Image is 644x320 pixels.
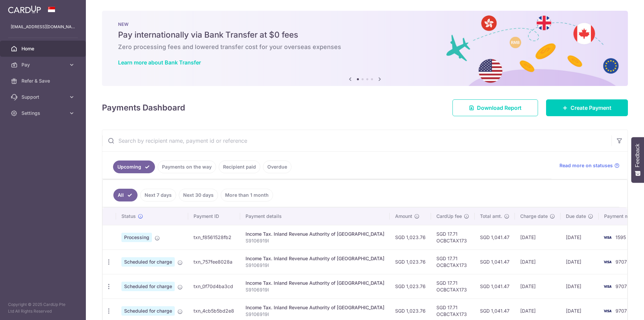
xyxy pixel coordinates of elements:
[559,162,620,169] a: Read more on statuses
[431,274,475,299] td: SGD 17.71 OCBCTAX173
[121,233,152,242] span: Processing
[246,280,384,286] div: Income Tax. Inland Revenue Authority of [GEOGRAPHIC_DATA]
[246,304,384,311] div: Income Tax. Inland Revenue Authority of [GEOGRAPHIC_DATA]
[601,233,614,241] img: Bank Card
[113,161,155,173] a: Upcoming
[246,311,384,318] p: S9106919I
[615,259,627,265] span: 9707
[246,255,384,262] div: Income Tax. Inland Revenue Authority of [GEOGRAPHIC_DATA]
[475,274,515,299] td: SGD 1,041.47
[21,61,66,68] span: Pay
[390,274,431,299] td: SGD 1,023.76
[118,59,201,66] a: Learn more about Bank Transfer
[615,234,626,240] span: 1595
[121,257,175,267] span: Scheduled for charge
[8,5,41,13] img: CardUp
[560,225,599,249] td: [DATE]
[601,300,637,317] iframe: Opens a widget where you can find more information
[188,225,240,249] td: txn_f8561528fb2
[515,274,560,299] td: [DATE]
[475,225,515,249] td: SGD 1,041.47
[631,137,644,183] button: Feedback - Show survey
[246,237,384,244] p: S9106919I
[601,307,614,315] img: Bank Card
[452,99,538,116] a: Download Report
[566,213,586,220] span: Due date
[21,45,66,52] span: Home
[140,189,176,201] a: Next 7 days
[560,249,599,274] td: [DATE]
[118,30,612,40] h5: Pay internationally via Bank Transfer at $0 fees
[515,249,560,274] td: [DATE]
[246,262,384,269] p: S9106919I
[118,21,612,27] p: NEW
[477,104,522,112] span: Download Report
[21,94,66,100] span: Support
[188,249,240,274] td: txn_757fee8028a
[21,78,66,84] span: Refer & Save
[102,11,628,86] img: Bank transfer banner
[431,225,475,249] td: SGD 17.71 OCBCTAX173
[615,283,627,289] span: 9707
[390,249,431,274] td: SGD 1,023.76
[436,213,462,220] span: CardUp fee
[11,24,75,30] p: [EMAIL_ADDRESS][DOMAIN_NAME]
[113,189,138,201] a: All
[480,213,502,220] span: Total amt.
[246,286,384,293] p: S9106919I
[158,161,216,173] a: Payments on the way
[246,231,384,237] div: Income Tax. Inland Revenue Authority of [GEOGRAPHIC_DATA]
[188,274,240,299] td: txn_0f70d4ba3cd
[515,225,560,249] td: [DATE]
[118,43,612,51] h6: Zero processing fees and lowered transfer cost for your overseas expenses
[219,161,260,173] a: Recipient paid
[179,189,218,201] a: Next 30 days
[560,274,599,299] td: [DATE]
[475,249,515,274] td: SGD 1,041.47
[21,110,66,117] span: Settings
[431,249,475,274] td: SGD 17.71 OCBCTAX173
[546,99,628,116] a: Create Payment
[395,213,412,220] span: Amount
[601,258,614,266] img: Bank Card
[263,161,291,173] a: Overdue
[102,130,611,151] input: Search by recipient name, payment id or reference
[121,213,136,220] span: Status
[559,162,613,169] span: Read more on statuses
[188,208,240,225] th: Payment ID
[221,189,273,201] a: More than 1 month
[635,144,641,167] span: Feedback
[571,104,611,112] span: Create Payment
[390,225,431,249] td: SGD 1,023.76
[102,102,185,114] h4: Payments Dashboard
[121,282,175,291] span: Scheduled for charge
[121,306,175,316] span: Scheduled for charge
[240,208,390,225] th: Payment details
[520,213,548,220] span: Charge date
[601,282,614,290] img: Bank Card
